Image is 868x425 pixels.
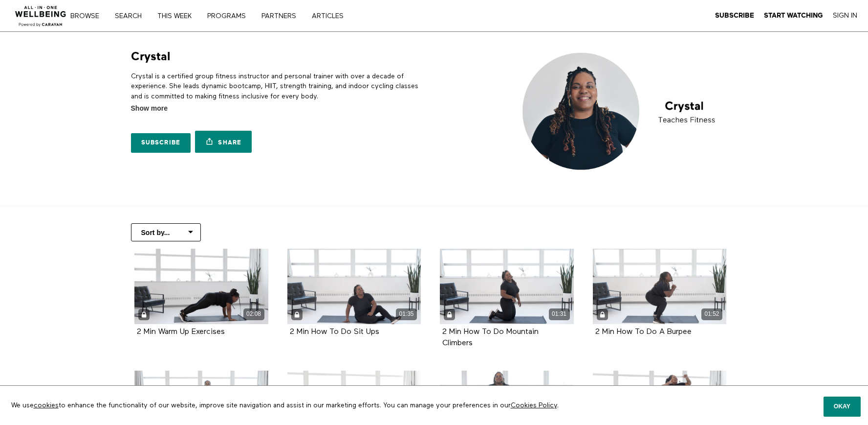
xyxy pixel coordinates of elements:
[258,13,306,20] a: PARTNERS
[67,13,109,20] a: Browse
[595,328,692,336] strong: 2 Min How To Do A Burpee
[137,328,225,336] strong: 2 Min Warm Up Exercises
[715,11,754,20] a: Subscribe
[4,393,684,418] p: We use to enhance the functionality of our website, improve site navigation and assist in our mar...
[549,308,570,320] div: 01:31
[131,71,431,101] p: Crystal is a certified group fitness instructor and personal trainer with over a decade of experi...
[111,13,152,20] a: Search
[134,249,268,324] a: 2 Min Warm Up Exercises 02:08
[131,49,170,64] h1: Crystal
[516,49,738,174] img: Crystal
[137,328,225,335] a: 2 Min Warm Up Exercises
[290,328,379,335] a: 2 Min How To Do Sit Ups
[442,328,539,347] a: 2 Min How To Do Mountain Climbers
[440,249,574,324] a: 2 Min How To Do Mountain Climbers 01:31
[195,131,252,153] a: Share
[290,328,379,336] strong: 2 Min How To Do Sit Ups
[764,12,823,19] strong: Start Watching
[204,13,256,20] a: PROGRAMS
[593,249,727,324] a: 2 Min How To Do A Burpee 01:52
[715,12,754,19] strong: Subscribe
[701,308,722,320] div: 01:52
[764,11,823,20] a: Start Watching
[396,308,417,320] div: 01:35
[154,13,202,20] a: THIS WEEK
[77,11,364,21] nav: Primary
[511,402,557,409] a: Cookies Policy
[131,133,191,153] a: Subscribe
[595,328,692,335] a: 2 Min How To Do A Burpee
[34,402,59,409] a: cookies
[308,13,354,20] a: ARTICLES
[243,308,264,320] div: 02:08
[824,397,861,416] button: Okay
[833,11,857,20] a: Sign In
[287,249,421,324] a: 2 Min How To Do Sit Ups 01:35
[131,103,168,114] span: Show more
